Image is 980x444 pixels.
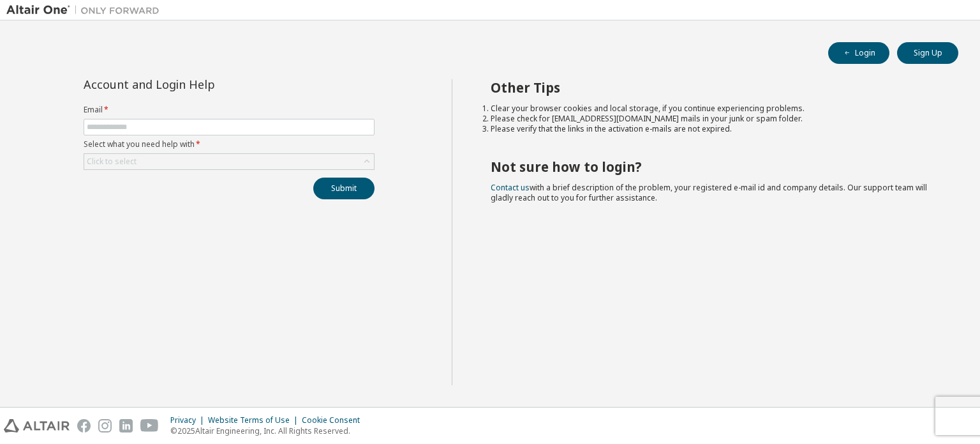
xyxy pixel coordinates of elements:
[491,114,936,124] li: Please check for [EMAIL_ADDRESS][DOMAIN_NAME] mails in your junk or spam folder.
[119,419,133,433] img: linkedin.svg
[77,419,91,433] img: facebook.svg
[313,178,375,199] button: Submit
[140,419,159,433] img: youtube.svg
[84,139,375,149] label: Select what you need help with
[491,158,936,175] h2: Not sure how to login?
[897,42,958,64] button: Sign Up
[302,415,367,425] div: Cookie Consent
[98,419,112,433] img: instagram.svg
[491,103,936,114] li: Clear your browser cookies and local storage, if you continue experiencing problems.
[491,182,530,193] a: Contact us
[170,425,367,436] p: © 2025 Altair Engineering, Inc. All Rights Reserved.
[84,105,375,115] label: Email
[87,157,137,167] div: Click to select
[4,419,70,433] img: altair_logo.svg
[491,182,927,203] span: with a brief description of the problem, your registered e-mail id and company details. Our suppo...
[84,154,374,169] div: Click to select
[170,415,208,425] div: Privacy
[491,79,936,96] h2: Other Tips
[208,415,302,425] div: Website Terms of Use
[491,124,936,134] li: Please verify that the links in the activation e-mails are not expired.
[84,79,316,89] div: Account and Login Help
[828,42,889,64] button: Login
[6,4,166,17] img: Altair One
